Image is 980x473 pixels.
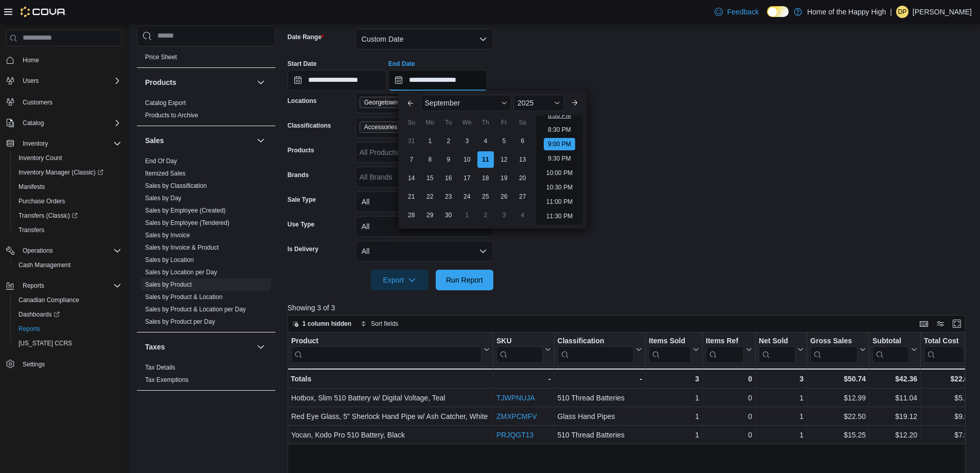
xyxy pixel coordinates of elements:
[514,133,531,149] div: day-6
[496,412,537,421] a: ZMXPCMFV
[759,392,804,404] div: 1
[371,270,429,290] button: Export
[291,429,490,441] div: Yocan, Kodo Pro 510 Battery, Black
[145,170,186,177] a: Itemized Sales
[649,410,699,423] div: 1
[14,308,121,321] span: Dashboards
[14,337,121,349] span: Washington CCRS
[459,188,475,205] div: day-24
[14,152,121,164] span: Inventory Count
[810,410,866,423] div: $22.50
[145,281,192,289] span: Sales by Product
[23,98,52,107] span: Customers
[145,376,189,383] a: Tax Exemptions
[288,97,317,105] label: Locations
[6,48,121,398] nav: Complex example
[759,373,804,385] div: 3
[10,336,126,351] button: [US_STATE] CCRS
[14,166,121,179] span: Inventory Manager (Classic)
[288,245,318,253] label: Is Delivery
[421,95,511,111] div: Button. Open the month selector. September is currently selected.
[19,244,121,257] span: Operations
[2,136,126,151] button: Inventory
[810,429,866,441] div: $15.25
[388,70,487,91] input: Press the down key to enter a popover containing a calendar. Press the escape key to close the po...
[360,97,457,108] span: Georgetown - Mountainview - Fire & Flower
[557,373,642,385] div: -
[19,261,70,269] span: Cash Management
[706,337,752,363] button: Items Ref
[19,358,121,371] span: Settings
[10,180,126,194] button: Manifests
[371,320,398,328] span: Sort fields
[403,188,420,205] div: day-21
[649,392,699,404] div: 1
[496,337,551,363] button: SKU
[706,429,752,441] div: 0
[872,337,917,363] button: Subtotal
[145,135,253,146] button: Sales
[145,135,164,146] h3: Sales
[145,169,186,178] span: Itemized Sales
[19,183,45,191] span: Manifests
[706,392,752,404] div: 0
[364,97,444,108] span: Georgetown - [GEOGRAPHIC_DATA] - Fire & Flower
[14,195,69,207] a: Purchase Orders
[145,207,226,214] a: Sales by Employee (Created)
[388,60,415,68] label: End Date
[355,191,493,212] button: All
[446,275,483,285] span: Run Report
[14,181,121,193] span: Manifests
[19,54,43,66] a: Home
[706,337,744,363] div: Items Ref
[19,154,62,162] span: Inventory Count
[759,410,804,423] div: 1
[459,207,475,223] div: day-1
[477,114,494,131] div: Th
[514,151,531,168] div: day-13
[496,337,543,363] div: SKU URL
[302,320,351,328] span: 1 column hidden
[706,337,744,346] div: Items Ref
[440,151,457,168] div: day-9
[137,155,275,332] div: Sales
[924,429,972,441] div: $7.99
[10,307,126,322] a: Dashboards
[477,133,494,149] div: day-4
[542,167,577,179] li: 10:00 PM
[291,337,482,346] div: Product
[767,17,768,17] span: Dark Mode
[649,337,691,346] div: Items Sold
[14,209,121,222] span: Transfers (Classic)
[440,114,457,131] div: Tu
[514,170,531,186] div: day-20
[145,342,253,352] button: Taxes
[14,337,76,349] a: [US_STATE] CCRS
[544,152,575,165] li: 9:30 PM
[145,364,175,371] a: Tax Details
[403,114,420,131] div: Su
[145,182,207,190] span: Sales by Classification
[255,76,267,89] button: Products
[649,337,691,363] div: Items Sold
[496,337,543,346] div: SKU
[422,207,438,223] div: day-29
[357,318,402,330] button: Sort fields
[403,170,420,186] div: day-14
[288,121,331,130] label: Classifications
[759,337,804,363] button: Net Sold
[514,207,531,223] div: day-4
[403,133,420,149] div: day-31
[496,431,533,439] a: PRJQGT13
[459,133,475,149] div: day-3
[145,376,189,384] span: Tax Exemptions
[137,51,275,67] div: Pricing
[872,337,909,363] div: Subtotal
[422,133,438,149] div: day-1
[137,361,275,390] div: Taxes
[706,373,752,385] div: 0
[145,232,190,239] a: Sales by Invoice
[355,241,493,261] button: All
[145,219,229,227] span: Sales by Employee (Tendered)
[759,337,795,363] div: Net Sold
